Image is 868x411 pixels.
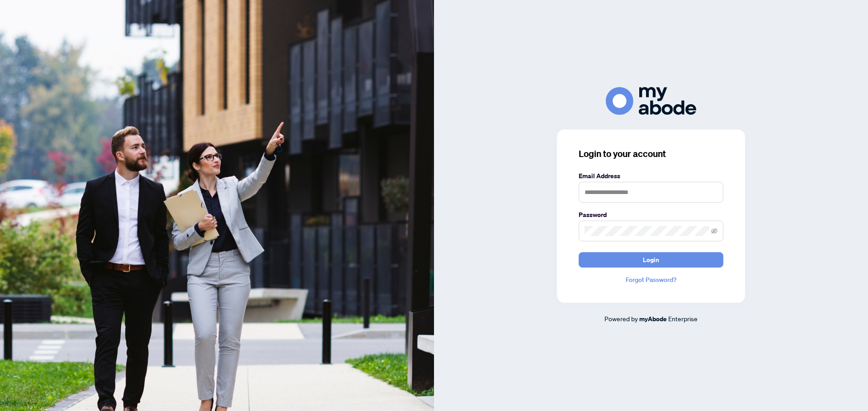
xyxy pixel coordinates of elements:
[606,87,696,115] img: ma-logo
[579,252,723,268] button: Login
[643,253,659,267] span: Login
[579,171,723,181] label: Email Address
[604,314,638,323] span: Powered by
[579,148,723,160] h3: Login to your account
[711,228,717,234] span: eye-invisible
[668,314,698,323] span: Enterprise
[579,210,723,220] label: Password
[579,275,723,285] a: Forgot Password?
[639,314,667,324] a: myAbode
